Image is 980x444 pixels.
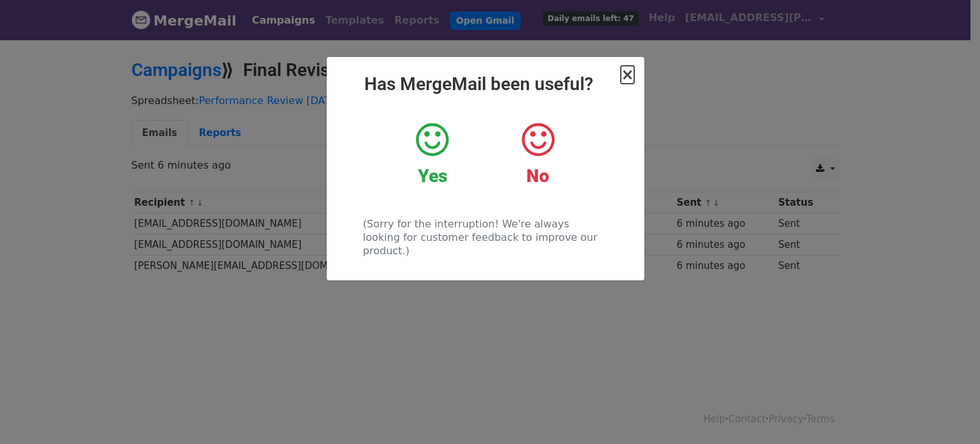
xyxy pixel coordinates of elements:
[526,165,549,187] strong: No
[363,217,607,257] p: (Sorry for the interruption! We're always looking for customer feedback to improve our product.)
[621,67,634,82] button: Close
[494,121,581,187] a: No
[621,66,634,84] span: ×
[916,383,980,444] iframe: Chat Widget
[418,165,447,187] strong: Yes
[389,121,475,187] a: Yes
[337,73,634,95] h2: Has MergeMail been useful?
